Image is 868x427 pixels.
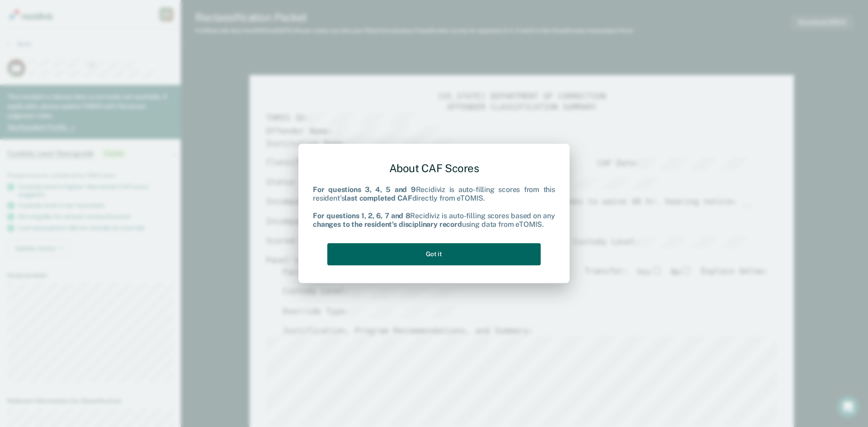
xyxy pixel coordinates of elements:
div: Recidiviz is auto-filling scores from this resident's directly from eTOMIS. Recidiviz is auto-fil... [313,186,555,229]
div: About CAF Scores [313,155,555,182]
b: For questions 3, 4, 5 and 9 [313,186,416,194]
b: last completed CAF [344,194,412,203]
b: For questions 1, 2, 6, 7 and 8 [313,211,410,220]
b: changes to the resident's disciplinary record [313,220,462,229]
button: Got it [327,243,541,265]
